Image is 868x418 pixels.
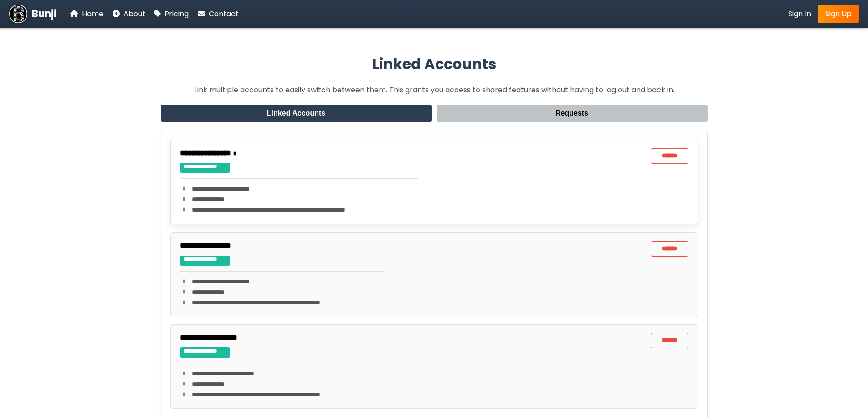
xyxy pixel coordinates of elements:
a: About [113,8,145,20]
a: Contact [198,8,239,20]
a: Sign In [788,8,811,20]
button: Requests [437,105,708,122]
h2: Linked Accounts [161,53,708,75]
button: Linked Accounts [161,105,432,122]
span: Bunji [32,6,56,21]
img: Bunji Dental Referral Management [9,5,27,23]
a: Pricing [154,8,189,20]
span: About [123,9,145,19]
span: Pricing [164,9,189,19]
a: Sign Up [818,5,859,23]
span: Sign Up [825,9,852,19]
a: Bunji [9,5,56,23]
span: Sign In [788,9,811,19]
a: Home [70,8,103,20]
p: Link multiple accounts to easily switch between them. This grants you access to shared features w... [161,84,708,96]
span: Contact [209,9,239,19]
span: Home [82,9,103,19]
